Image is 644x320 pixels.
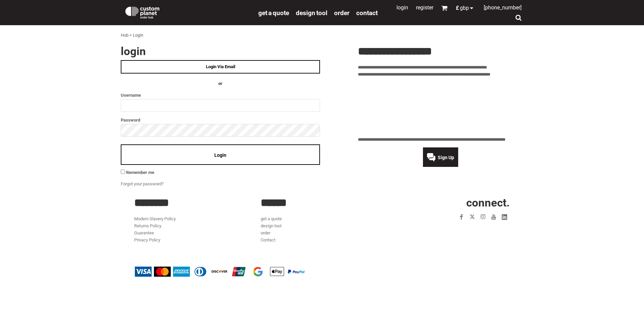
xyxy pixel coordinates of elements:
[358,82,523,132] iframe: Customer reviews powered by Trustpilot
[134,223,161,228] a: Returns Policy
[258,9,289,17] span: get a quote
[356,9,378,17] span: Contact
[121,91,320,99] label: Username
[134,216,176,221] a: Modern Slavery Policy
[460,5,469,11] span: GBP
[121,116,320,124] label: Password
[154,267,171,277] img: Mastercard
[456,5,460,11] span: £
[484,4,522,11] span: [PHONE_NUMBER]
[206,64,235,69] span: Login Via Email
[214,152,226,158] span: Login
[261,223,281,228] a: design tool
[126,170,154,175] span: Remember me
[334,9,350,17] span: order
[258,9,289,16] a: get a quote
[124,5,161,18] img: Custom Planet
[121,181,164,186] a: Forgot your password?
[416,4,433,11] a: Register
[134,237,160,242] a: Privacy Policy
[296,9,327,17] span: design tool
[250,267,266,277] img: Google Pay
[396,4,408,11] a: Login
[173,267,190,277] img: American Express
[121,2,255,22] a: Custom Planet
[288,270,305,274] img: PayPal
[129,32,132,39] div: >
[438,155,454,160] span: Sign Up
[261,216,282,221] a: get a quote
[417,226,510,234] iframe: Customer reviews powered by Trustpilot
[121,80,320,87] h4: OR
[356,9,378,16] a: Contact
[269,267,285,277] img: Apple Pay
[134,230,154,235] a: Guarantee
[230,267,247,277] img: China UnionPay
[334,9,350,16] a: order
[121,60,320,74] a: Login Via Email
[192,267,209,277] img: Diners Club
[121,33,128,38] a: Hub
[296,9,327,16] a: design tool
[387,197,510,208] h2: CONNECT.
[135,267,152,277] img: Visa
[211,267,228,277] img: Discover
[121,170,125,174] input: Remember me
[121,46,320,57] h2: Login
[261,237,275,242] a: Contact
[261,230,270,235] a: order
[133,32,143,39] div: Login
